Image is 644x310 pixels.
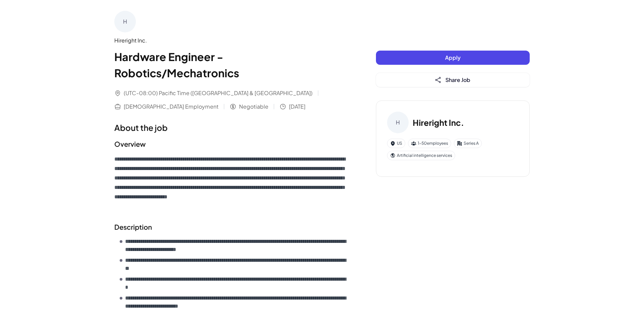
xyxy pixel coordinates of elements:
[114,49,349,81] h1: Hardware Engineer - Robotics/Mechatronics
[454,139,482,148] div: Series A
[413,116,464,129] h3: Hireright Inc.
[408,139,451,148] div: 1-50 employees
[124,103,218,111] span: [DEMOGRAPHIC_DATA] Employment
[239,103,268,111] span: Negotiable
[387,151,455,160] div: Artificial intelligence services
[376,51,530,65] button: Apply
[114,11,136,32] div: H
[289,103,305,111] span: [DATE]
[376,73,530,87] button: Share Job
[114,36,349,45] div: Hireright Inc.
[445,54,461,61] span: Apply
[387,112,409,133] div: H
[387,139,405,148] div: US
[114,139,349,149] h2: Overview
[114,121,349,134] h1: About the job
[114,222,349,232] h2: Description
[445,76,470,83] span: Share Job
[124,89,313,97] span: (UTC-08:00) Pacific Time ([GEOGRAPHIC_DATA] & [GEOGRAPHIC_DATA])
